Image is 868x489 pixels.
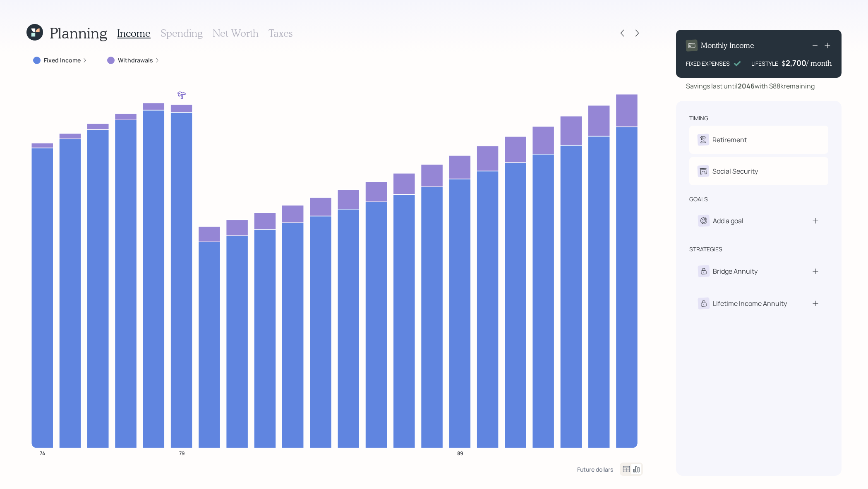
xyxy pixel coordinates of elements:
[713,266,758,276] div: Bridge Annuity
[118,56,153,64] label: Withdrawals
[712,135,747,145] div: Retirement
[161,27,203,39] h3: Spending
[457,449,463,456] tspan: 89
[782,59,786,68] h4: $
[50,24,107,42] h1: Planning
[117,27,151,39] h3: Income
[269,27,293,39] h3: Taxes
[689,245,722,253] div: strategies
[686,59,730,68] div: FIXED EXPENSES
[713,298,787,308] div: Lifetime Income Annuity
[751,59,778,68] div: LIFESTYLE
[686,81,815,91] div: Savings last until with $88k remaining
[786,58,806,68] div: 2,700
[577,465,613,473] div: Future dollars
[213,27,259,39] h3: Net Worth
[712,166,758,176] div: Social Security
[689,114,708,122] div: timing
[738,81,755,91] b: 2046
[713,216,743,226] div: Add a goal
[179,449,185,456] tspan: 79
[44,56,81,64] label: Fixed Income
[806,59,832,68] h4: / month
[701,41,754,50] h4: Monthly Income
[40,449,45,456] tspan: 74
[689,195,708,203] div: goals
